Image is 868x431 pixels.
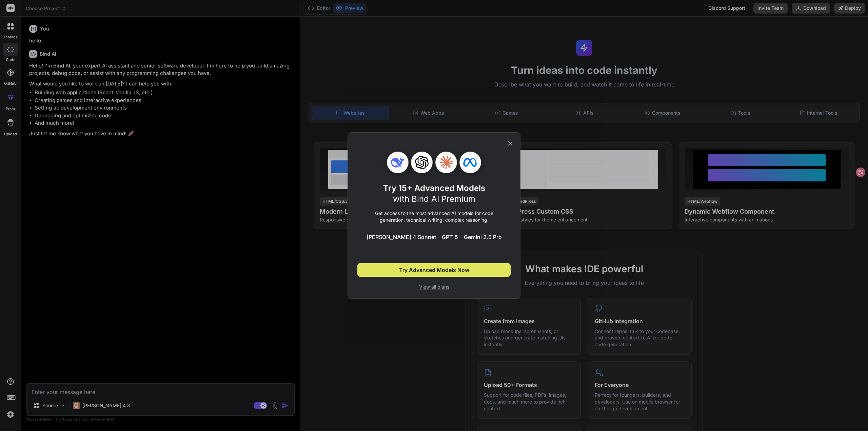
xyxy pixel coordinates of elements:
span: View all plans [357,283,511,290]
span: [PERSON_NAME] 4 Sonnet [367,233,436,241]
span: Gemini 2.5 Pro [464,233,502,241]
span: with Bind AI Premium [393,194,475,204]
span: • [437,233,440,241]
p: Get access to the most advanced AI models for code generation, technical writing, complex reasoning. [357,210,511,223]
span: • [459,233,462,241]
span: Try Advanced Models Now [399,266,469,274]
span: GPT-5 [442,233,458,241]
h1: Try 15+ Advanced Models [383,183,485,204]
button: Try Advanced Models Now [357,263,511,277]
img: Deepseek [391,156,405,169]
